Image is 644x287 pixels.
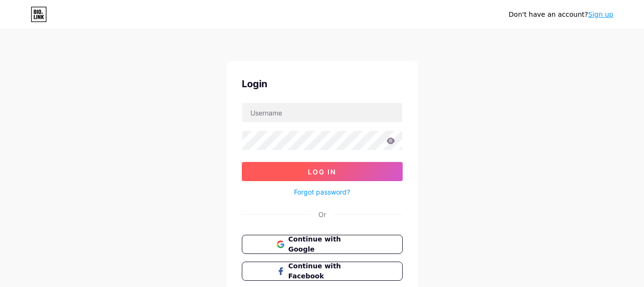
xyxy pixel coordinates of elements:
a: Sign up [588,11,613,18]
span: Log In [308,168,336,176]
div: Login [242,77,403,91]
button: Continue with Google [242,235,403,254]
span: Continue with Facebook [288,261,367,281]
button: Log In [242,162,403,181]
div: Don't have an account? [508,10,613,20]
button: Continue with Facebook [242,262,403,281]
div: Or [318,209,326,219]
span: Continue with Google [288,234,367,254]
input: Username [242,103,402,122]
a: Forgot password? [294,187,350,197]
